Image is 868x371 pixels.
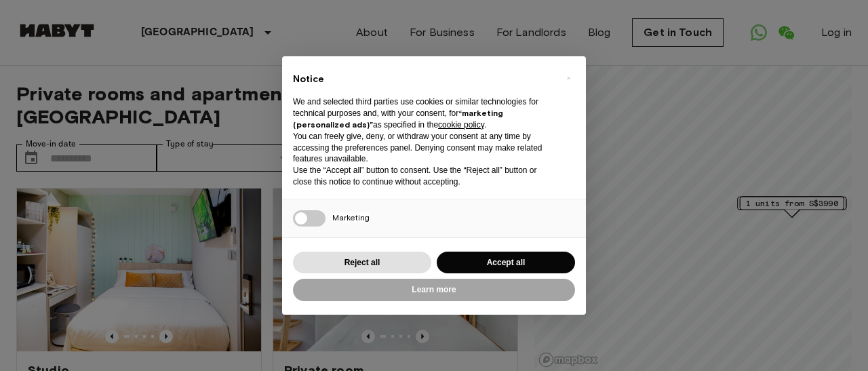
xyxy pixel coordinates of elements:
[293,165,553,188] p: Use the “Accept all” button to consent. Use the “Reject all” button or close this notice to conti...
[293,131,553,165] p: You can freely give, deny, or withdraw your consent at any time by accessing the preferences pane...
[293,252,431,274] button: Reject all
[332,212,370,222] span: Marketing
[293,108,503,130] strong: “marketing (personalized ads)”
[566,70,571,86] span: ×
[293,96,553,130] p: We and selected third parties use cookies or similar technologies for technical purposes and, wit...
[293,73,553,86] h2: Notice
[293,279,575,301] button: Learn more
[438,120,484,130] a: cookie policy
[557,67,579,89] button: Close this notice
[437,252,575,274] button: Accept all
